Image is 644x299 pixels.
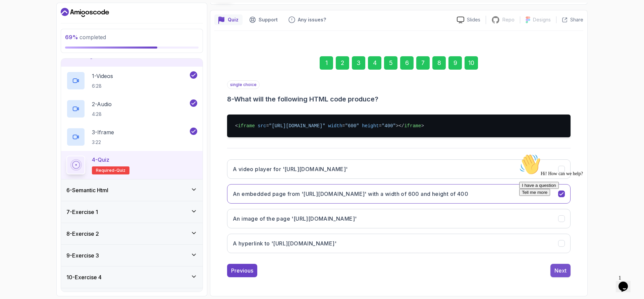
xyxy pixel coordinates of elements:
[65,34,106,41] span: completed
[517,151,637,269] iframe: chat widget
[362,123,379,129] span: height
[320,56,333,70] div: 1
[233,190,468,198] h3: An embedded page from '[URL][DOMAIN_NAME]' with a width of 600 and height of 400
[116,168,125,173] span: quiz
[432,56,446,70] div: 8
[352,56,365,70] div: 3
[554,267,567,275] div: Next
[238,123,255,129] span: iframe
[66,128,197,146] button: 3-Iframe3:22
[66,230,99,238] h3: 8 - Exercise 2
[258,123,266,129] span: src
[66,186,108,194] h3: 6 - Semantic Html
[467,16,480,23] p: Slides
[3,31,42,38] button: I have a question
[227,184,571,204] button: An embedded page from 'https://example.com' with a width of 600 and height of 400
[448,56,462,70] div: 9
[61,201,203,223] button: 7-Exercise 1
[92,128,114,136] p: 3 - Iframe
[227,80,260,89] p: single choice
[3,20,66,25] span: Hi! How can we help?
[3,3,123,45] div: 👋Hi! How can we help?I have a questionTell me more
[92,100,112,108] p: 2 - Audio
[66,99,197,118] button: 2-Audio4:28
[96,168,116,173] span: Required-
[345,123,359,129] span: "600"
[66,273,102,281] h3: 10 - Exercise 4
[233,215,357,223] h3: An image of the page '[URL][DOMAIN_NAME]'
[66,208,98,216] h3: 7 - Exercise 1
[382,123,396,129] span: "400"
[502,16,515,23] p: Repo
[416,56,430,70] div: 7
[231,267,253,275] div: Previous
[550,264,571,277] button: Next
[61,267,203,288] button: 10-Exercise 4
[66,156,197,174] button: 4-QuizRequired-quiz
[298,16,326,23] p: Any issues?
[92,72,113,80] p: 1 - Videos
[3,38,34,45] button: Tell me more
[556,16,583,23] button: Share
[368,56,381,70] div: 4
[400,56,414,70] div: 6
[233,239,336,247] h3: A hyperlink to '[URL][DOMAIN_NAME]'
[259,16,278,23] p: Support
[227,234,571,253] button: A hyperlink to 'https://example.com'
[465,56,478,70] div: 10
[235,123,398,129] span: < = = = >
[65,34,78,41] span: 69 %
[328,123,342,129] span: width
[66,251,99,259] h3: 9 - Exercise 3
[227,159,571,179] button: A video player for 'https://example.com'
[245,14,282,25] button: Support button
[92,156,109,164] p: 4 - Quiz
[227,264,257,277] button: Previous
[533,16,551,23] p: Designs
[92,111,112,118] p: 4:28
[61,245,203,266] button: 9-Exercise 3
[269,123,325,129] span: "[URL][DOMAIN_NAME]"
[61,7,109,18] a: Dashboard
[284,14,330,25] button: Feedback button
[92,139,114,146] p: 3:22
[404,123,421,129] span: iframe
[3,3,24,24] img: :wave:
[92,83,113,89] p: 6:28
[227,209,571,228] button: An image of the page 'https://example.com'
[570,16,583,23] p: Share
[214,14,243,25] button: quiz button
[66,71,197,90] button: 1-Videos6:28
[336,56,349,70] div: 2
[451,16,486,23] a: Slides
[227,94,571,104] h3: 8 - What will the following HTML code produce?
[616,272,637,292] iframe: chat widget
[228,16,238,23] p: Quiz
[61,179,203,201] button: 6-Semantic Html
[398,123,424,129] span: </ >
[61,223,203,244] button: 8-Exercise 2
[233,165,348,173] h3: A video player for '[URL][DOMAIN_NAME]'
[384,56,397,70] div: 5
